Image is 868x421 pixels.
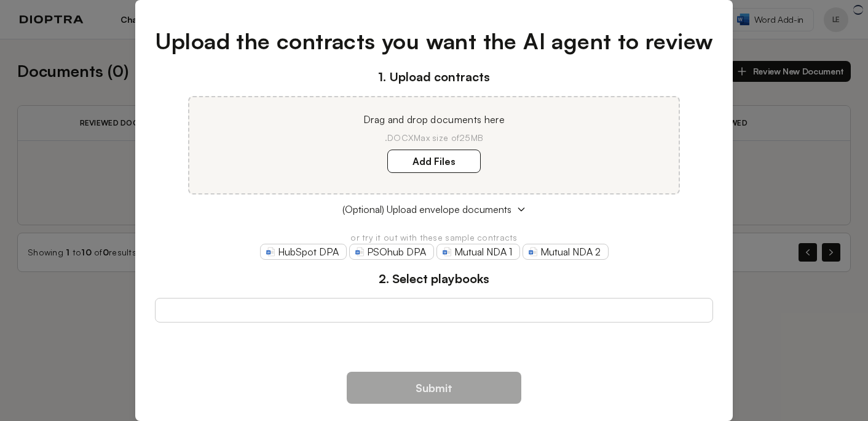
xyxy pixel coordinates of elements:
[204,132,664,144] p: .DOCX Max size of 25MB
[347,372,521,404] button: Submit
[349,244,434,260] a: PSOhub DPA
[155,202,714,217] button: (Optional) Upload envelope documents
[155,231,714,244] p: or try it out with these sample contracts
[523,244,609,260] a: Mutual NDA 2
[155,270,714,288] h3: 2. Select playbooks
[436,244,520,260] a: Mutual NDA 1
[260,244,347,260] a: HubSpot DPA
[204,112,664,127] p: Drag and drop documents here
[155,68,714,86] h3: 1. Upload contracts
[387,150,481,173] label: Add Files
[342,202,511,217] span: (Optional) Upload envelope documents
[155,25,714,58] h1: Upload the contracts you want the AI agent to review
